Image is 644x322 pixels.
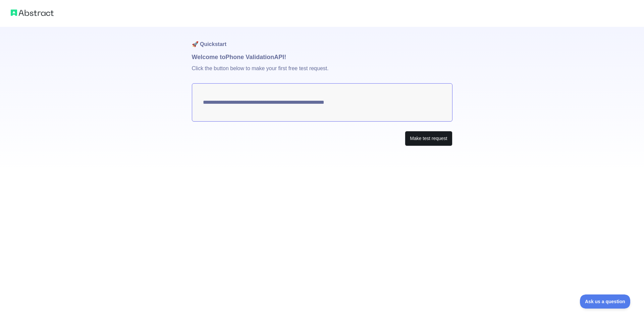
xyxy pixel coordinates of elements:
[192,62,452,83] p: Click the button below to make your first free test request.
[192,52,452,62] h1: Welcome to Phone Validation API!
[580,294,631,309] iframe: Toggle Customer Support
[11,8,54,17] img: Abstract logo
[192,27,452,52] h1: 🚀 Quickstart
[405,131,452,146] button: Make test request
